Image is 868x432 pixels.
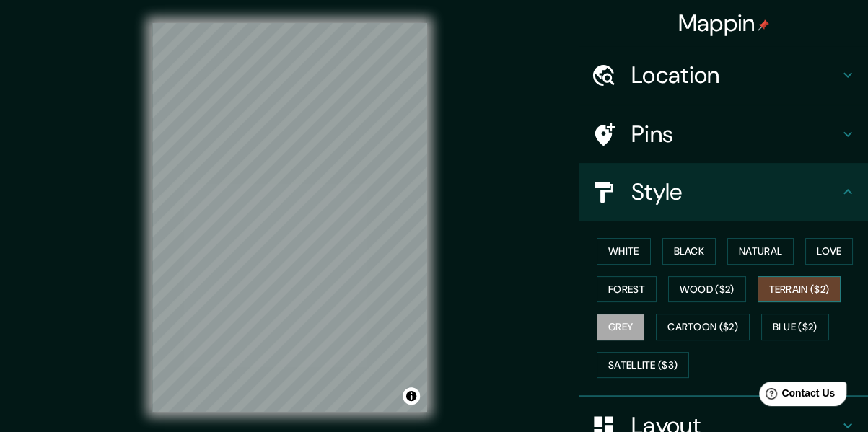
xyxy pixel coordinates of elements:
[740,376,852,416] iframe: Help widget launcher
[579,46,868,104] div: Location
[678,9,770,38] h4: Mappin
[631,120,839,149] h4: Pins
[761,314,829,340] button: Blue ($2)
[152,23,427,412] canvas: Map
[668,276,746,303] button: Wood ($2)
[805,238,853,265] button: Love
[662,238,716,265] button: Black
[631,177,839,206] h4: Style
[631,61,839,89] h4: Location
[579,105,868,163] div: Pins
[597,314,644,340] button: Grey
[597,352,689,379] button: Satellite ($3)
[403,387,420,405] button: Toggle attribution
[656,314,750,340] button: Cartoon ($2)
[597,276,657,303] button: Forest
[758,276,841,303] button: Terrain ($2)
[579,163,868,221] div: Style
[727,238,794,265] button: Natural
[758,19,769,31] img: pin-icon.png
[597,238,651,265] button: White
